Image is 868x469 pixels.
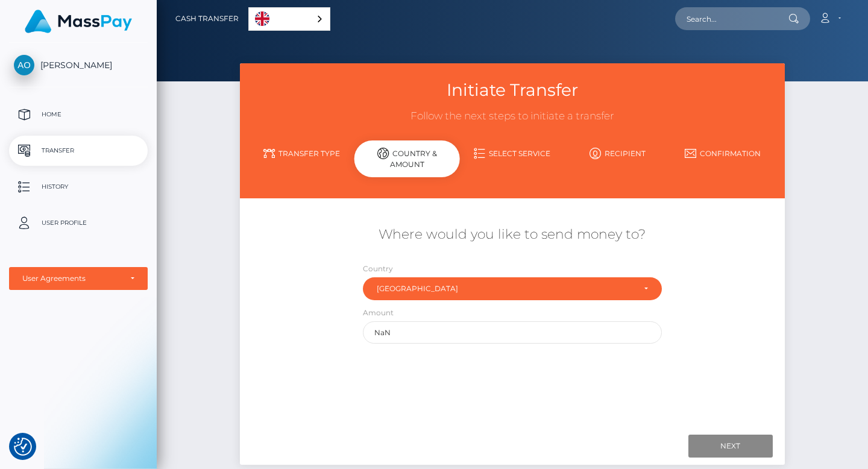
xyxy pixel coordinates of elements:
[377,284,635,294] div: [GEOGRAPHIC_DATA]
[249,8,330,30] a: English
[25,10,132,33] img: MassPay
[14,438,32,456] img: Revisit consent button
[9,60,148,71] span: [PERSON_NAME]
[675,7,788,30] input: Search...
[249,143,354,164] a: Transfer Type
[460,143,565,164] a: Select Service
[249,225,775,244] h5: Where would you like to send money to?
[248,7,330,31] aside: Language selected: English
[22,274,121,283] div: User Agreements
[248,7,330,31] div: Language
[363,277,662,300] button: Philippines
[9,172,148,202] a: History
[14,178,143,196] p: History
[670,143,776,164] a: Confirmation
[14,438,32,456] button: Consent Preferences
[9,208,148,238] a: User Profile
[14,214,143,232] p: User Profile
[363,321,662,344] input: Amount to send in undefined (Maximum: undefined)
[688,435,773,458] input: Next
[14,142,143,160] p: Transfer
[9,99,148,130] a: Home
[249,78,775,102] h3: Initiate Transfer
[249,109,775,124] h3: Follow the next steps to initiate a transfer
[9,267,148,290] button: User Agreements
[175,6,239,31] a: Cash Transfer
[363,307,394,318] label: Amount
[9,136,148,166] a: Transfer
[14,105,143,124] p: Home
[363,263,393,274] label: Country
[565,143,670,164] a: Recipient
[354,140,460,177] div: Country & Amount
